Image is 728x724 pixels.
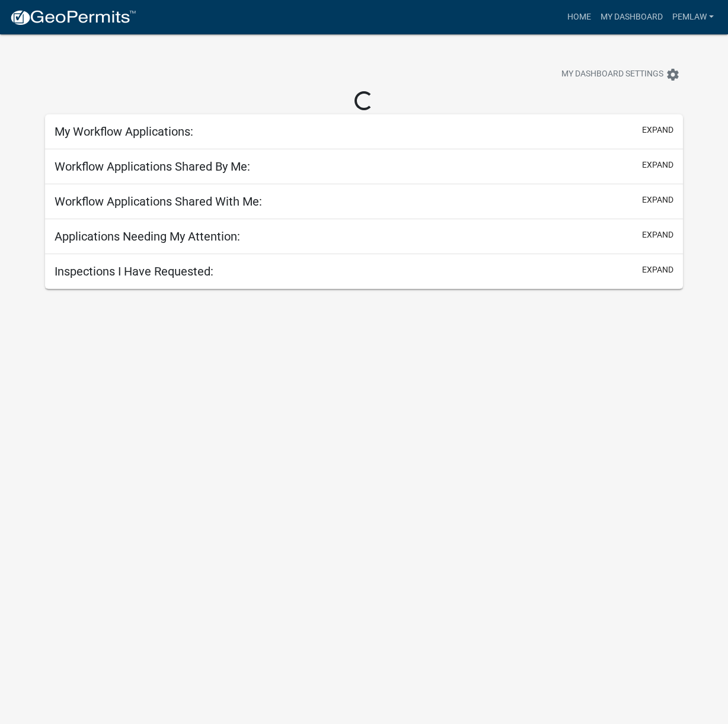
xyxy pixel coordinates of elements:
[55,124,193,139] h5: My Workflow Applications:
[596,6,668,28] a: My Dashboard
[642,194,673,206] button: expand
[55,194,262,209] h5: Workflow Applications Shared With Me:
[55,229,240,244] h5: Applications Needing My Attention:
[642,159,673,171] button: expand
[642,124,673,136] button: expand
[552,63,689,86] button: My Dashboard Settingssettings
[642,264,673,276] button: expand
[563,6,596,28] a: Home
[668,6,719,28] a: Pemlaw
[55,159,250,174] h5: Workflow Applications Shared By Me:
[561,68,663,82] span: My Dashboard Settings
[55,264,213,278] h5: Inspections I Have Requested:
[666,68,680,82] i: settings
[642,229,673,241] button: expand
